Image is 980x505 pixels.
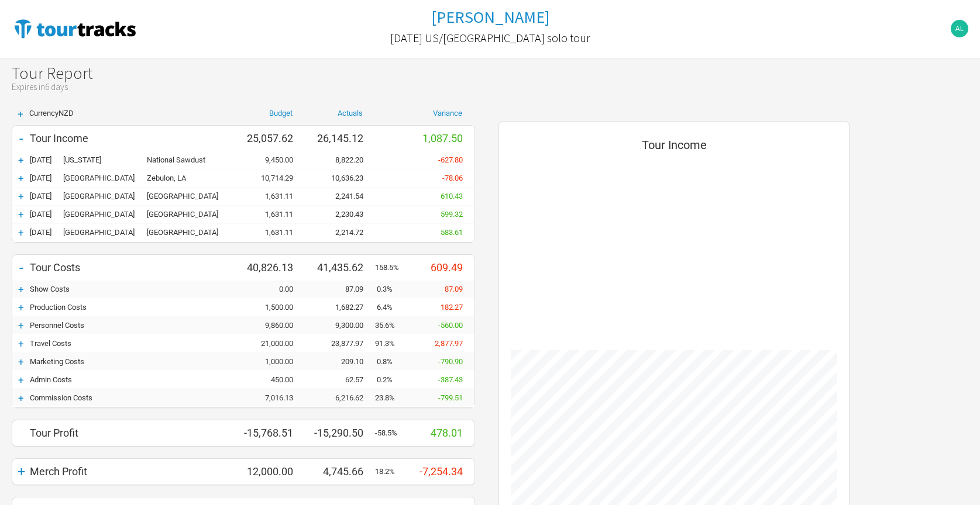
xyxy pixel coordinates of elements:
[305,303,375,312] div: 1,682.27
[235,321,305,330] div: 9,860.00
[12,356,30,368] div: +
[30,321,235,330] div: Personnel Costs
[390,26,590,50] a: [DATE] US/[GEOGRAPHIC_DATA] solo tour
[431,8,549,26] a: [PERSON_NAME]
[12,17,138,40] img: TourTracks
[235,210,305,219] div: 1,631.11
[235,261,305,274] div: 40,826.13
[235,192,305,200] div: 1,631.11
[12,338,30,350] div: +
[12,260,30,276] div: -
[12,109,29,119] div: +
[12,464,30,480] div: +
[12,172,30,184] div: +
[235,303,305,312] div: 1,500.00
[438,393,463,402] span: -799.51
[30,228,147,237] div: London
[438,357,463,366] span: -790.90
[235,132,305,144] div: 25,057.62
[12,191,30,202] div: +
[147,228,235,237] div: St Pancras Old Church
[12,392,30,404] div: +
[431,427,463,439] span: 478.01
[305,132,375,144] div: 26,145.12
[438,375,463,384] span: -387.43
[235,427,305,439] div: -15,768.51
[235,357,305,366] div: 1,000.00
[235,339,305,348] div: 21,000.00
[305,228,375,237] div: 2,214.72
[30,210,147,219] div: London
[147,210,235,219] div: St Pancras Old Church
[12,374,30,386] div: +
[12,82,980,92] div: Expires in 6 days
[305,210,375,219] div: 2,230.43
[12,154,30,166] div: +
[375,467,404,476] div: 18.2%
[441,192,463,200] span: 610.43
[445,285,463,293] span: 87.09
[422,132,463,144] span: 1,087.50
[12,283,30,295] div: +
[30,427,235,439] div: Tour Profit
[30,174,147,182] div: Los Angeles
[235,228,305,237] div: 1,631.11
[433,109,462,117] a: Variance
[12,209,30,220] div: +
[375,357,404,366] div: 0.8%
[12,320,30,331] div: +
[235,285,305,293] div: 0.00
[30,339,235,348] div: Travel Costs
[235,375,305,384] div: 450.00
[30,192,147,200] div: London
[12,227,30,238] div: +
[390,32,590,44] h2: [DATE] US/[GEOGRAPHIC_DATA] solo tour
[511,133,837,163] div: Tour Income
[305,427,375,439] div: -15,290.50
[431,6,549,27] h1: [PERSON_NAME]
[147,174,235,182] div: Zebulon, LA
[30,155,51,164] span: [DATE]
[30,465,235,478] div: Merch Profit
[375,339,404,348] div: 91.3%
[375,393,404,402] div: 23.8%
[951,20,968,37] img: alastair
[147,192,235,200] div: St Pancras Old Church
[30,261,235,274] div: Tour Costs
[375,263,404,272] div: 158.5%
[30,228,51,237] span: [DATE]
[375,375,404,384] div: 0.2%
[30,192,51,200] span: [DATE]
[30,285,235,293] div: Show Costs
[419,465,463,478] span: -7,254.34
[235,393,305,402] div: 7,016.13
[305,155,375,164] div: 8,822.20
[431,261,463,274] span: 609.49
[375,285,404,293] div: 0.3%
[305,261,375,274] div: 41,435.62
[30,393,235,402] div: Commission Costs
[338,109,363,117] a: Actuals
[305,393,375,402] div: 6,216.62
[375,303,404,312] div: 6.4%
[305,339,375,348] div: 23,877.97
[305,465,375,478] div: 4,745.66
[235,174,305,182] div: 10,714.29
[30,174,51,182] span: [DATE]
[30,155,147,164] div: New York
[235,155,305,164] div: 9,450.00
[147,155,235,164] div: National Sawdust
[269,109,293,117] a: Budget
[235,465,305,478] div: 12,000.00
[442,174,463,182] span: -78.06
[438,155,463,164] span: -627.80
[441,303,463,312] span: 182.27
[441,210,463,219] span: 599.32
[305,321,375,330] div: 9,300.00
[305,375,375,384] div: 62.57
[305,174,375,182] div: 10,636.23
[305,192,375,200] div: 2,241.54
[30,303,235,312] div: Production Costs
[12,302,30,313] div: +
[30,210,51,219] span: [DATE]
